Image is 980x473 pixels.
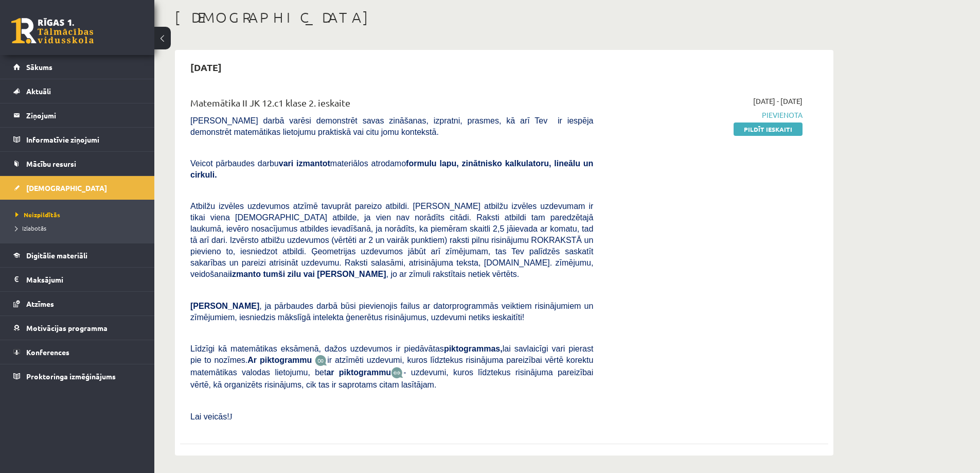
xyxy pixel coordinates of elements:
[13,55,141,79] a: Sākums
[13,316,141,340] a: Motivācijas programma
[753,96,803,107] span: [DATE] - [DATE]
[315,355,327,366] img: JfuEzvunn4EvwAAAAASUVORK5CYII=
[13,268,141,291] a: Maksājumi
[13,364,141,388] a: Proktoringa izmēģinājums
[263,270,386,278] b: tumši zilu vai [PERSON_NAME]
[279,159,330,168] b: vari izmantot
[26,347,69,357] span: Konferences
[230,270,261,278] b: izmanto
[609,110,803,120] span: Pievienota
[26,183,107,192] span: [DEMOGRAPHIC_DATA]
[15,211,60,219] span: Neizpildītās
[26,86,51,96] span: Aktuāli
[190,202,593,278] span: Atbilžu izvēles uzdevumos atzīmē tavuprāt pareizo atbildi. [PERSON_NAME] atbilžu izvēles uzdevuma...
[15,223,144,233] a: Izlabotās
[175,9,833,26] h1: [DEMOGRAPHIC_DATA]
[15,210,144,219] a: Neizpildītās
[26,268,141,291] legend: Maksājumi
[190,302,259,310] span: [PERSON_NAME]
[15,224,46,232] span: Izlabotās
[26,372,116,381] span: Proktoringa izmēģinājums
[26,103,141,127] legend: Ziņojumi
[190,302,593,322] span: , ja pārbaudes darbā būsi pievienojis failus ar datorprogrammās veiktiem risinājumiem un zīmējumi...
[190,116,593,136] span: [PERSON_NAME] darbā varēsi demonstrēt savas zināšanas, izpratni, prasmes, kā arī Tev ir iespēja d...
[26,159,76,168] span: Mācību resursi
[13,128,141,151] a: Informatīvie ziņojumi
[190,412,229,421] span: Lai veicās!
[391,367,403,379] img: wKvN42sLe3LLwAAAABJRU5ErkJggg==
[26,299,54,308] span: Atzīmes
[444,344,503,353] b: piktogrammas,
[13,292,141,316] a: Atzīmes
[229,412,233,421] span: J
[190,96,593,115] div: Matemātika II JK 12.c1 klase 2. ieskaite
[190,159,593,179] b: formulu lapu, zinātnisko kalkulatoru, lineālu un cirkuli.
[13,340,141,364] a: Konferences
[180,55,232,79] h2: [DATE]
[326,368,391,377] b: ar piktogrammu
[190,344,593,364] span: Līdzīgi kā matemātikas eksāmenā, dažos uzdevumos ir piedāvātas lai savlaicīgi vari pierast pie to...
[26,62,52,72] span: Sākums
[26,251,87,260] span: Digitālie materiāli
[13,243,141,267] a: Digitālie materiāli
[247,356,312,364] b: Ar piktogrammu
[13,176,141,200] a: [DEMOGRAPHIC_DATA]
[190,159,593,179] span: Veicot pārbaudes darbu materiālos atrodamo
[11,18,94,44] a: Rīgas 1. Tālmācības vidusskola
[13,103,141,127] a: Ziņojumi
[26,323,108,332] span: Motivācijas programma
[190,356,593,377] span: ir atzīmēti uzdevumi, kuros līdztekus risinājuma pareizībai vērtē korektu matemātikas valodas lie...
[26,128,141,151] legend: Informatīvie ziņojumi
[13,152,141,176] a: Mācību resursi
[13,79,141,103] a: Aktuāli
[734,122,803,136] a: Pildīt ieskaiti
